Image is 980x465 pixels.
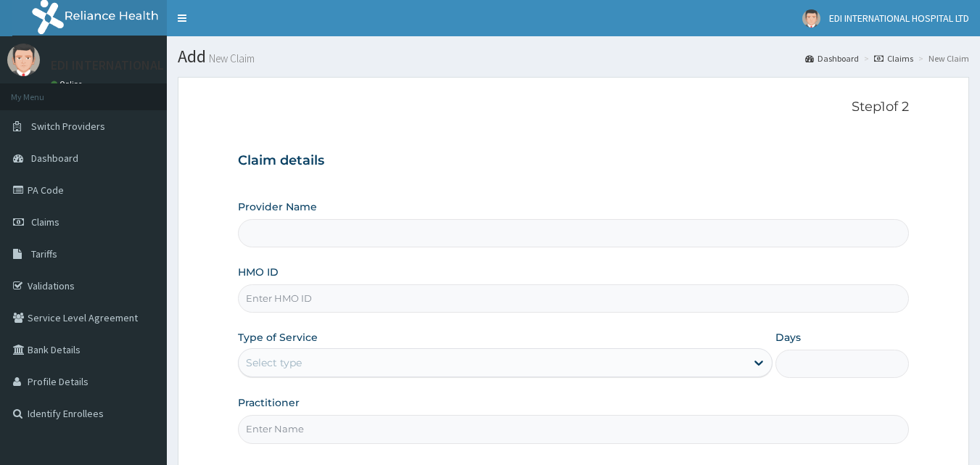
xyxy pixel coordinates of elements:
[206,53,255,64] small: New Claim
[7,44,40,76] img: User Image
[31,215,59,229] span: Claims
[31,152,78,165] span: Dashboard
[238,395,300,410] label: Practitioner
[51,79,86,89] a: Online
[829,12,969,25] span: EDI INTERNATIONAL HOSPITAL LTD
[238,99,910,115] p: Step 1 of 2
[51,59,247,72] p: EDI INTERNATIONAL HOSPITAL LTD
[238,284,910,313] input: Enter HMO ID
[775,330,801,345] label: Days
[805,52,859,65] a: Dashboard
[238,199,317,214] label: Provider Name
[31,120,105,133] span: Switch Providers
[238,330,318,345] label: Type of Service
[246,355,302,370] div: Select type
[238,265,279,279] label: HMO ID
[802,9,820,28] img: User Image
[874,52,913,65] a: Claims
[238,415,910,443] input: Enter Name
[31,247,57,260] span: Tariffs
[238,153,910,169] h3: Claim details
[915,52,969,65] li: New Claim
[178,47,969,66] h1: Add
